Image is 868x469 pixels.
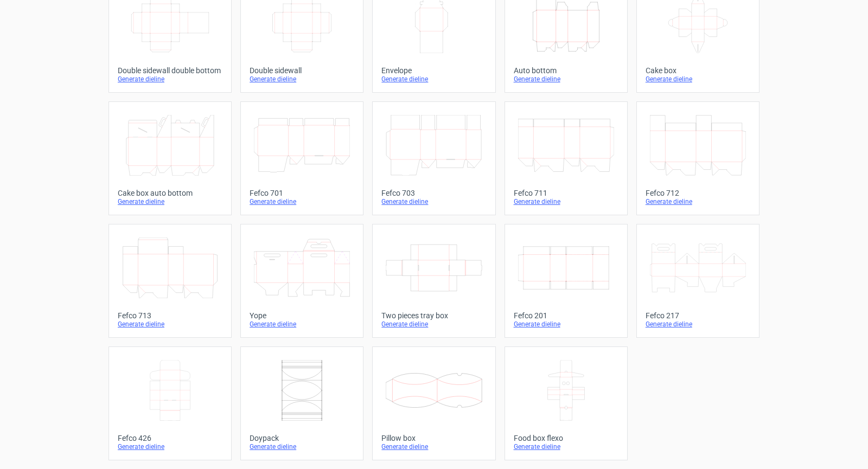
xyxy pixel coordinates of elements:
a: Fefco 712Generate dieline [636,101,759,215]
a: Food box flexoGenerate dieline [505,346,628,460]
div: Generate dieline [381,197,486,206]
a: Fefco 201Generate dieline [505,224,628,338]
div: Generate dieline [514,320,618,329]
div: Auto bottom [514,66,618,75]
a: Fefco 217Generate dieline [636,224,759,338]
div: Generate dieline [514,442,618,451]
div: Envelope [381,66,486,75]
a: Two pieces tray boxGenerate dieline [372,224,495,338]
div: Fefco 711 [514,189,618,197]
div: Generate dieline [118,197,222,206]
div: Yope [250,311,354,320]
a: Fefco 711Generate dieline [505,101,628,215]
div: Fefco 217 [646,311,750,320]
div: Generate dieline [514,75,618,83]
a: Fefco 426Generate dieline [108,346,232,460]
a: Cake box auto bottomGenerate dieline [108,101,232,215]
div: Double sidewall double bottom [118,66,222,75]
div: Doypack [250,434,354,442]
div: Generate dieline [646,320,750,329]
div: Generate dieline [250,320,354,329]
div: Generate dieline [250,442,354,451]
div: Fefco 713 [118,311,222,320]
div: Pillow box [381,434,486,442]
a: Fefco 703Generate dieline [372,101,495,215]
div: Generate dieline [381,320,486,329]
div: Generate dieline [118,75,222,83]
div: Cake box auto bottom [118,189,222,197]
div: Generate dieline [646,75,750,83]
div: Double sidewall [250,66,354,75]
div: Two pieces tray box [381,311,486,320]
a: YopeGenerate dieline [240,224,363,338]
div: Generate dieline [381,75,486,83]
div: Generate dieline [250,75,354,83]
div: Generate dieline [118,442,222,451]
div: Generate dieline [514,197,618,206]
a: Pillow boxGenerate dieline [372,346,495,460]
a: DoypackGenerate dieline [240,346,363,460]
div: Generate dieline [646,197,750,206]
div: Fefco 201 [514,311,618,320]
div: Generate dieline [250,197,354,206]
div: Fefco 701 [250,189,354,197]
div: Generate dieline [381,442,486,451]
a: Fefco 701Generate dieline [240,101,363,215]
div: Food box flexo [514,434,618,442]
div: Fefco 703 [381,189,486,197]
a: Fefco 713Generate dieline [108,224,232,338]
div: Cake box [646,66,750,75]
div: Generate dieline [118,320,222,329]
div: Fefco 426 [118,434,222,442]
div: Fefco 712 [646,189,750,197]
